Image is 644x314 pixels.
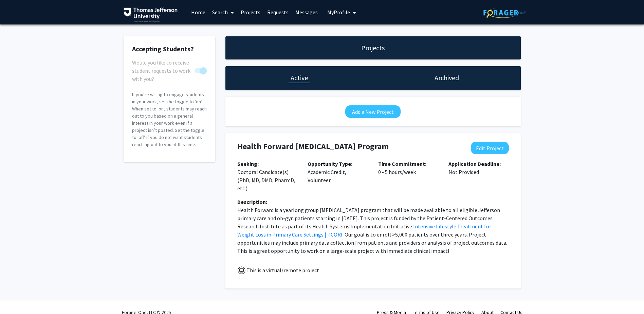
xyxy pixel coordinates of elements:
[471,142,509,154] button: Edit Project
[378,160,426,167] b: Time Commitment:
[292,0,321,24] a: Messages
[264,0,292,24] a: Requests
[132,58,207,75] div: You cannot turn this off while you have active projects.
[237,206,509,255] p: Health Forward is a yearlong group [MEDICAL_DATA] program that will be made available to all elig...
[209,0,237,24] a: Search
[237,160,259,167] b: Seeking:
[237,223,492,238] a: Intensive Lifestyle Treatment for Weight Loss in Primary Care Settings | PCORI
[237,142,460,152] h4: Health Forward [MEDICAL_DATA] Program
[483,7,526,18] img: ForagerOne Logo
[132,58,192,83] span: Would you like to receive student requests to work with you?
[237,160,298,192] p: Doctoral Candidate(s) (PhD, MD, DMD, PharmD, etc.)
[246,267,319,274] span: This is a virtual/remote project
[361,43,385,53] h1: Projects
[435,73,459,83] h1: Archived
[188,0,209,24] a: Home
[448,160,509,176] p: Not Provided
[378,160,439,176] p: 0 - 5 hours/week
[327,9,350,16] span: My Profile
[237,0,264,24] a: Projects
[132,45,207,53] h2: Accepting Students?
[308,160,368,184] p: Academic Credit, Volunteer
[345,105,401,118] button: Add a New Project
[132,91,207,148] p: If you’re willing to engage students in your work, set the toggle to ‘on’. When set to 'on', stud...
[448,160,501,167] b: Application Deadline:
[5,283,29,309] iframe: Chat
[124,7,178,22] img: Thomas Jefferson University Logo
[291,73,308,83] h1: Active
[308,160,352,167] b: Opportunity Type:
[237,198,509,206] div: Description:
